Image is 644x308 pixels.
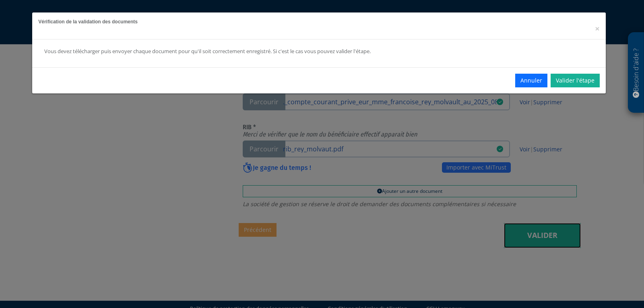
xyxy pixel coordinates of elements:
[595,23,600,34] span: ×
[38,19,600,25] h5: Vérification de la validation des documents
[551,74,600,87] a: Valider l'étape
[632,37,641,109] p: Besoin d'aide ?
[595,25,600,33] button: Close
[515,74,547,87] button: Annuler
[44,48,484,55] div: Vous devez télécharger puis envoyer chaque document pour qu'il soit correctement enregistré. Si c...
